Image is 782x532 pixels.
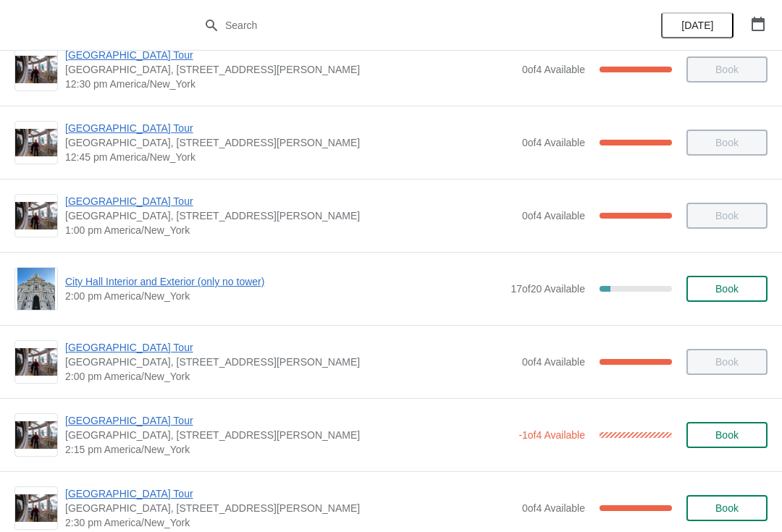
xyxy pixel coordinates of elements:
span: [GEOGRAPHIC_DATA], [STREET_ADDRESS][PERSON_NAME] [65,62,515,77]
span: [GEOGRAPHIC_DATA] Tour [65,413,511,428]
img: City Hall Tower Tour | City Hall Visitor Center, 1400 John F Kennedy Boulevard Suite 121, Philade... [15,494,57,523]
img: City Hall Tower Tour | City Hall Visitor Center, 1400 John F Kennedy Boulevard Suite 121, Philade... [15,421,57,449]
span: [GEOGRAPHIC_DATA] Tour [65,194,515,208]
span: 12:45 pm America/New_York [65,150,515,164]
button: Book [686,276,768,302]
span: [GEOGRAPHIC_DATA], [STREET_ADDRESS][PERSON_NAME] [65,355,515,369]
span: 12:30 pm America/New_York [65,77,515,91]
span: City Hall Interior and Exterior (only no tower) [65,274,503,289]
span: -1 of 4 Available [518,429,585,441]
input: Search [224,12,586,38]
span: [DATE] [681,20,713,31]
span: Book [715,502,739,514]
span: 2:00 pm America/New_York [65,289,503,303]
span: 0 of 4 Available [522,137,585,148]
span: [GEOGRAPHIC_DATA] Tour [65,340,515,355]
span: 0 of 4 Available [522,502,585,514]
span: [GEOGRAPHIC_DATA], [STREET_ADDRESS][PERSON_NAME] [65,135,515,150]
button: Book [686,422,768,448]
span: 2:00 pm America/New_York [65,369,515,384]
span: 17 of 20 Available [510,283,585,295]
img: City Hall Tower Tour | City Hall Visitor Center, 1400 John F Kennedy Boulevard Suite 121, Philade... [15,129,57,157]
span: [GEOGRAPHIC_DATA], [STREET_ADDRESS][PERSON_NAME] [65,501,515,515]
span: 1:00 pm America/New_York [65,223,515,237]
span: Book [715,429,739,441]
span: 2:15 pm America/New_York [65,442,511,457]
button: [DATE] [661,12,733,38]
img: City Hall Tower Tour | City Hall Visitor Center, 1400 John F Kennedy Boulevard Suite 121, Philade... [15,348,57,376]
span: [GEOGRAPHIC_DATA], [STREET_ADDRESS][PERSON_NAME] [65,208,515,223]
span: 0 of 4 Available [522,210,585,221]
span: Book [715,283,739,295]
button: Book [686,495,768,521]
img: City Hall Interior and Exterior (only no tower) | | 2:00 pm America/New_York [17,268,56,310]
img: City Hall Tower Tour | City Hall Visitor Center, 1400 John F Kennedy Boulevard Suite 121, Philade... [15,202,57,230]
span: [GEOGRAPHIC_DATA] Tour [65,48,515,62]
span: [GEOGRAPHIC_DATA], [STREET_ADDRESS][PERSON_NAME] [65,428,511,442]
span: [GEOGRAPHIC_DATA] Tour [65,486,515,501]
span: 0 of 4 Available [522,64,585,75]
img: City Hall Tower Tour | City Hall Visitor Center, 1400 John F Kennedy Boulevard Suite 121, Philade... [15,56,57,84]
span: 2:30 pm America/New_York [65,515,515,530]
span: [GEOGRAPHIC_DATA] Tour [65,121,515,135]
span: 0 of 4 Available [522,356,585,368]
